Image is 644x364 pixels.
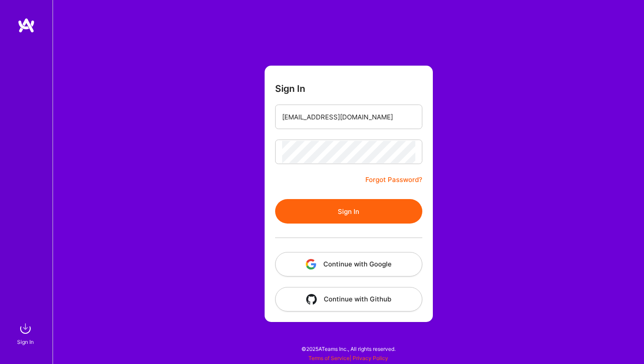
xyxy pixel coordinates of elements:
[275,252,422,276] button: Continue with Google
[353,355,388,361] a: Privacy Policy
[365,175,422,185] a: Forgot Password?
[17,337,34,346] div: Sign In
[308,355,350,361] a: Terms of Service
[306,294,317,304] img: icon
[308,355,388,361] span: |
[275,287,422,311] button: Continue with Github
[17,320,34,337] img: sign in
[18,17,35,33] img: logo
[306,259,316,269] img: icon
[53,338,644,360] div: © 2025 ATeams Inc., All rights reserved.
[282,106,415,128] input: Email...
[275,199,422,224] button: Sign In
[275,83,305,94] h3: Sign In
[18,320,34,346] a: sign inSign In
